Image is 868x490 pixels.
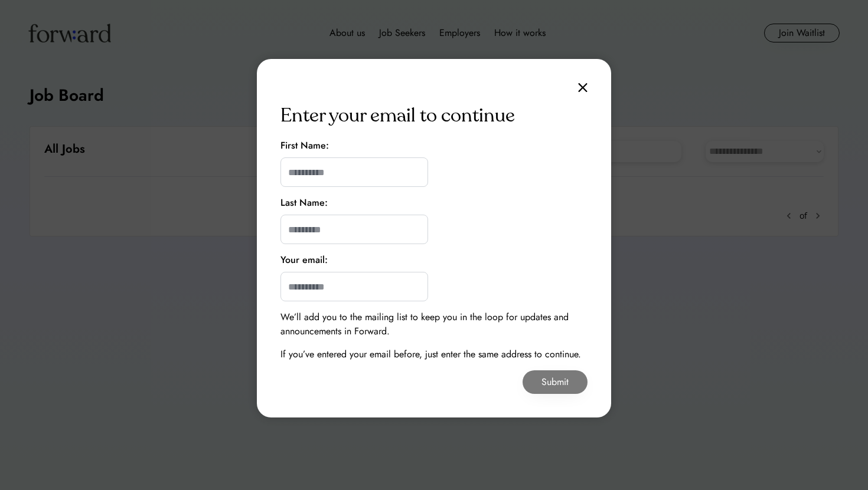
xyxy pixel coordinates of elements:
[280,347,581,361] div: If you’ve entered your email before, just enter the same address to continue.
[280,196,328,210] div: Last Name:
[578,83,588,93] img: close.svg
[280,253,328,267] div: Your email:
[280,101,515,130] div: Enter your email to continue
[523,370,588,394] button: Submit
[280,310,588,338] div: We’ll add you to the mailing list to keep you in the loop for updates and announcements in Forward.
[280,139,329,153] div: First Name:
